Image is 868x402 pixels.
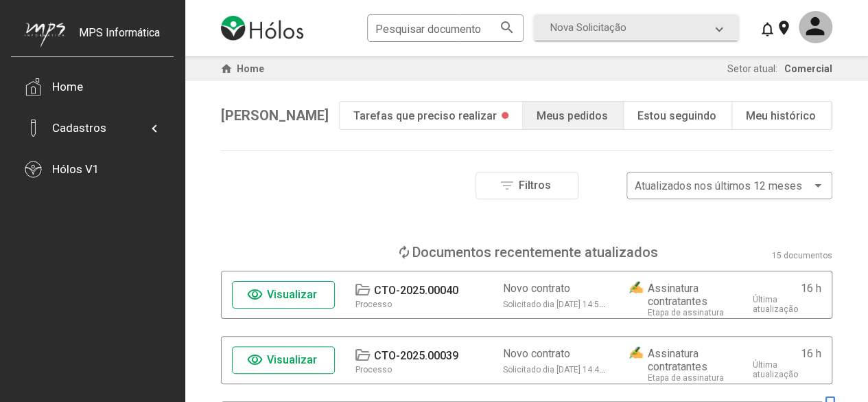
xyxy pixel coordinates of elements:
[354,347,371,364] mat-icon: folder_open
[476,172,578,199] button: Filtros
[503,347,570,360] div: Novo contrato
[25,22,65,47] img: mps-image-cropped.png
[396,244,412,260] mat-icon: loop
[237,63,264,74] span: Home
[550,21,626,34] span: Nova Solicitação
[353,109,497,122] div: Tarefas que preciso realizar
[221,107,329,124] span: [PERSON_NAME]
[784,63,832,74] span: Comercial
[267,353,317,366] span: Visualizar
[637,109,716,122] div: Estou seguindo
[52,121,106,135] div: Cadastros
[232,346,335,374] button: Visualizar
[753,295,821,314] div: Última atualização
[648,282,732,308] div: Assinatura contratantes
[499,177,515,194] mat-icon: filter_list
[648,373,724,383] div: Etapa de assinatura
[503,282,570,295] div: Novo contrato
[221,16,303,41] img: logo-holos.png
[648,308,724,317] div: Etapa de assinatura
[534,14,738,41] mat-expansion-panel-header: Nova Solicitação
[247,352,263,368] mat-icon: visibility
[355,300,392,309] div: Processo
[412,244,658,260] div: Documentos recentemente atualizados
[801,282,821,295] div: 16 h
[753,360,821,379] div: Última atualização
[355,365,392,375] div: Processo
[801,347,821,360] div: 16 h
[374,284,458,297] div: CTO-2025.00040
[52,162,99,176] div: Hólos V1
[727,63,777,74] span: Setor atual:
[218,60,235,77] mat-icon: home
[374,349,458,362] div: CTO-2025.00039
[648,347,732,373] div: Assinatura contratantes
[519,179,551,192] span: Filtros
[746,109,816,122] div: Meu histórico
[267,288,317,301] span: Visualizar
[775,19,792,36] mat-icon: location_on
[52,80,83,93] div: Home
[499,19,515,35] mat-icon: search
[635,179,802,192] span: Atualizados nos últimos 12 meses
[79,26,160,60] div: MPS Informática
[247,287,263,303] mat-icon: visibility
[354,282,371,298] mat-icon: folder_open
[232,281,335,309] button: Visualizar
[772,251,832,260] div: 15 documentos
[25,107,160,148] mat-expansion-panel-header: Cadastros
[537,109,608,122] div: Meus pedidos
